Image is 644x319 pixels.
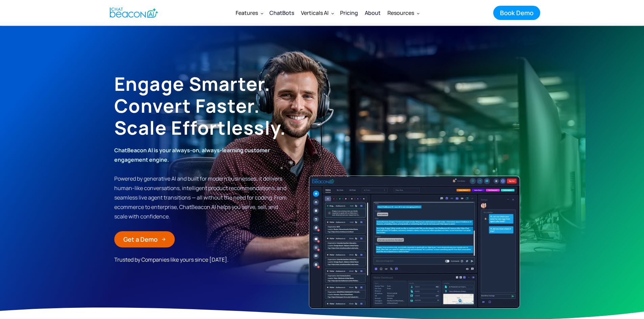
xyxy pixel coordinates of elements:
div: Resources [384,5,422,21]
a: Book Demo [493,6,540,20]
div: About [365,8,381,18]
a: home [104,4,162,21]
div: Get a Demo [123,235,158,244]
div: Features [232,5,266,21]
img: Dropdown [261,12,263,15]
div: Book Demo [500,8,533,17]
img: Dropdown [331,12,334,15]
img: Dropdown [417,12,420,15]
div: Verticals AI [297,5,337,21]
div: Pricing [340,8,358,18]
a: ChatBots [266,4,297,22]
a: Pricing [337,4,361,22]
strong: Engage Smarter. Convert Faster. Scale Effortlessly. [114,71,286,140]
div: Trusted by Companies like yours since [DATE]. [114,254,239,265]
div: Features [236,8,258,18]
a: About [361,4,384,22]
p: Powered by generative AI and built for modern businesses, it delivers human-like conversations, i... [114,145,289,221]
img: Arrow [162,237,166,241]
div: Resources [387,8,414,18]
a: Get a Demo [114,231,175,247]
strong: ChatBeacon AI is your always-on, always-learning customer engagement engine. [114,147,270,163]
div: ChatBots [269,8,294,18]
div: Verticals AI [301,8,329,18]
